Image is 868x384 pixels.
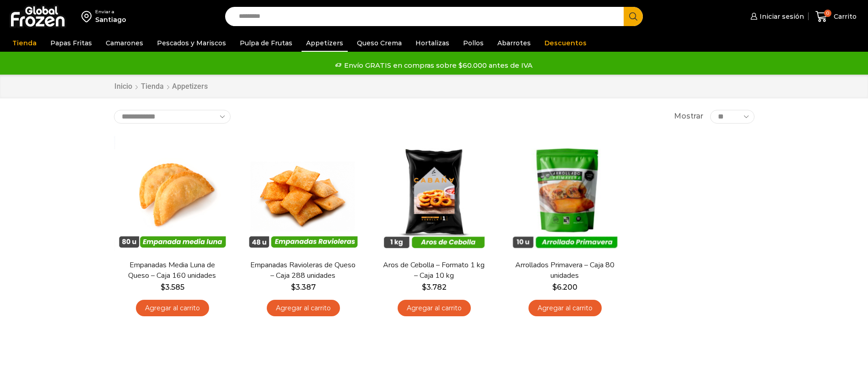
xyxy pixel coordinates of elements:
[352,34,406,52] a: Queso Crema
[813,6,859,27] a: 0 Carrito
[114,81,208,92] nav: Breadcrumb
[398,300,471,317] a: Agregar al carrito: “Aros de Cebolla - Formato 1 kg - Caja 10 kg”
[172,82,208,91] h1: Appetizers
[831,12,857,21] span: Carrito
[136,300,209,317] a: Agregar al carrito: “Empanadas Media Luna de Queso - Caja 160 unidades”
[81,9,95,24] img: address-field-icon.svg
[114,81,133,92] a: Inicio
[291,283,316,292] bdi: 3.387
[8,34,41,52] a: Tienda
[674,111,703,122] span: Mostrar
[552,283,577,292] bdi: 6.200
[46,34,97,52] a: Papas Fritas
[540,34,591,52] a: Descuentos
[422,283,447,292] bdi: 3.782
[528,300,602,317] a: Agregar al carrito: “Arrollados Primavera - Caja 80 unidades”
[748,7,804,26] a: Iniciar sesión
[302,34,348,52] a: Appetizers
[757,12,804,21] span: Iniciar sesión
[381,260,486,281] a: Aros de Cebolla – Formato 1 kg – Caja 10 kg
[512,260,617,281] a: Arrollados Primavera – Caja 80 unidades
[552,283,557,292] span: $
[267,300,340,317] a: Agregar al carrito: “Empanadas Ravioleras de Queso - Caja 288 unidades”
[161,283,165,292] span: $
[458,34,488,52] a: Pollos
[114,110,231,124] select: Pedido de la tienda
[624,7,643,26] button: Search button
[161,283,184,292] bdi: 3.585
[411,34,454,52] a: Hortalizas
[422,283,426,292] span: $
[291,283,296,292] span: $
[235,34,297,52] a: Pulpa de Frutas
[493,34,535,52] a: Abarrotes
[119,260,225,281] a: Empanadas Media Luna de Queso – Caja 160 unidades
[250,260,356,281] a: Empanadas Ravioleras de Queso – Caja 288 unidades
[140,81,164,92] a: Tienda
[95,9,126,15] div: Enviar a
[824,10,831,17] span: 0
[101,34,148,52] a: Camarones
[152,34,231,52] a: Pescados y Mariscos
[95,15,126,24] div: Santiago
